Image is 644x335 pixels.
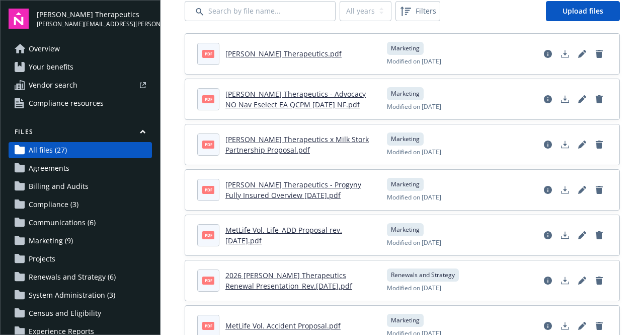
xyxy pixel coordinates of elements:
[185,1,336,21] input: Search by file name...
[9,287,152,303] a: System Administration (3)
[9,77,152,93] a: Vendor search
[202,141,214,148] span: pdf
[574,46,590,62] a: Edit document
[574,227,590,243] a: Edit document
[225,271,352,291] a: 2026 [PERSON_NAME] Therapeutics Renewal Presentation_Rev.[DATE].pdf
[557,273,573,289] a: Download document
[591,227,607,243] a: Delete document
[416,6,436,16] span: Filters
[540,137,556,153] a: View file details
[29,251,55,267] span: Projects
[29,160,69,176] span: Agreements
[29,178,89,194] span: Billing and Audits
[9,269,152,285] a: Renewals and Strategy (6)
[29,196,78,213] span: Compliance (3)
[202,277,214,284] span: pdf
[591,46,607,62] a: Delete document
[29,77,77,93] span: Vendor search
[9,95,152,111] a: Compliance resources
[9,178,152,194] a: Billing and Audits
[9,160,152,176] a: Agreements
[557,46,573,62] a: Download document
[391,135,420,144] span: Marketing
[591,318,607,334] a: Delete document
[557,182,573,198] a: Download document
[29,59,73,75] span: Your benefits
[574,91,590,107] a: Edit document
[9,9,29,29] img: navigator-logo.svg
[395,1,440,21] button: Filters
[540,318,556,334] a: View file details
[591,182,607,198] a: Delete document
[557,318,573,334] a: Download document
[387,57,441,66] span: Modified on [DATE]
[9,215,152,231] a: Communications (6)
[391,316,420,325] span: Marketing
[391,225,420,234] span: Marketing
[37,20,152,29] span: [PERSON_NAME][EMAIL_ADDRESS][PERSON_NAME][DOMAIN_NAME]
[557,227,573,243] a: Download document
[9,233,152,249] a: Marketing (9)
[591,137,607,153] a: Delete document
[225,49,342,58] a: [PERSON_NAME] Therapeutics.pdf
[574,318,590,334] a: Edit document
[225,135,369,155] a: [PERSON_NAME] Therapeutics x Milk Stork Partnership Proposal.pdf
[225,89,366,109] a: [PERSON_NAME] Therapeutics - Advocacy NO Nav Eselect EA QCPM [DATE] NF.pdf
[9,127,152,140] button: Files
[9,251,152,267] a: Projects
[9,41,152,57] a: Overview
[202,95,214,103] span: pdf
[29,305,101,321] span: Census and Eligibility
[391,89,420,98] span: Marketing
[29,269,116,285] span: Renewals and Strategy (6)
[202,186,214,193] span: pdf
[391,180,420,189] span: Marketing
[562,6,603,16] span: Upload files
[37,9,152,20] span: [PERSON_NAME] Therapeutics
[387,238,441,247] span: Modified on [DATE]
[202,322,214,329] span: pdf
[397,3,438,19] span: Filters
[591,91,607,107] a: Delete document
[387,193,441,202] span: Modified on [DATE]
[387,284,441,293] span: Modified on [DATE]
[391,44,420,53] span: Marketing
[540,182,556,198] a: View file details
[9,196,152,213] a: Compliance (3)
[387,148,441,157] span: Modified on [DATE]
[540,227,556,243] a: View file details
[37,9,152,29] button: [PERSON_NAME] Therapeutics[PERSON_NAME][EMAIL_ADDRESS][PERSON_NAME][DOMAIN_NAME]
[9,305,152,321] a: Census and Eligibility
[9,142,152,158] a: All files (27)
[540,273,556,289] a: View file details
[29,233,73,249] span: Marketing (9)
[29,142,67,158] span: All files (27)
[225,225,342,245] a: MetLife Vol. Life_ADD Proposal rev.[DATE].pdf
[225,180,361,200] a: [PERSON_NAME] Therapeutics - Progyny Fully Insured Overview [DATE].pdf
[574,273,590,289] a: Edit document
[557,91,573,107] a: Download document
[546,1,620,21] a: Upload files
[225,321,341,330] a: MetLife Vol. Accident Proposal.pdf
[391,271,455,280] span: Renewals and Strategy
[591,273,607,289] a: Delete document
[9,59,152,75] a: Your benefits
[29,95,104,111] span: Compliance resources
[574,137,590,153] a: Edit document
[574,182,590,198] a: Edit document
[29,215,96,231] span: Communications (6)
[202,231,214,239] span: pdf
[387,102,441,111] span: Modified on [DATE]
[540,46,556,62] a: View file details
[29,41,60,57] span: Overview
[202,50,214,57] span: pdf
[29,287,115,303] span: System Administration (3)
[540,91,556,107] a: View file details
[557,137,573,153] a: Download document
